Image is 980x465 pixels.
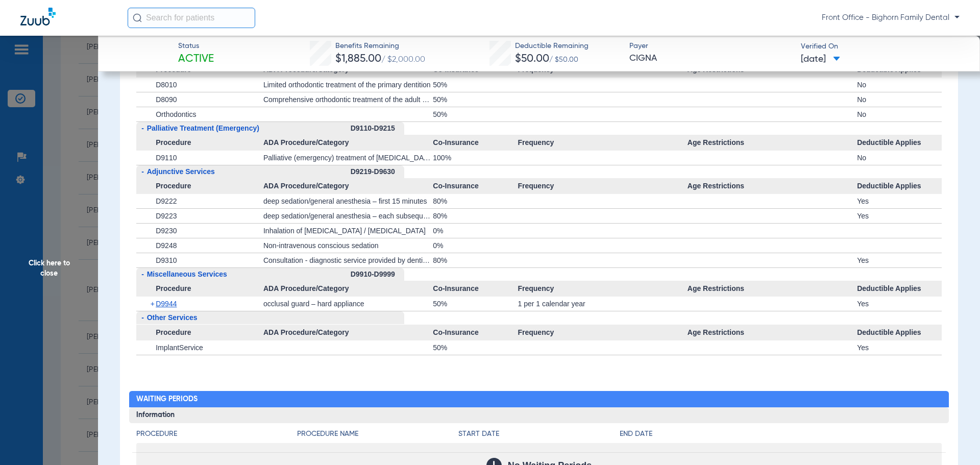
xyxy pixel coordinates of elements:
div: 50% [433,297,518,311]
span: / $2,000.00 [381,56,425,64]
span: $1,885.00 [335,54,381,64]
span: Orthodontics [156,110,196,118]
span: D9223 [156,212,177,220]
span: Deductible Applies [857,281,942,297]
div: 80% [433,253,518,267]
div: D9110-D9215 [351,122,404,135]
div: No [857,92,942,107]
span: Status [178,41,214,52]
span: Palliative Treatment (Emergency) [147,124,259,132]
span: Deductible Applies [857,135,942,151]
span: - [141,270,144,278]
span: ADA Procedure/Category [263,281,433,297]
span: / $50.00 [549,56,578,63]
span: - [141,124,144,132]
h3: Information [129,407,949,424]
div: D9219-D9630 [351,165,404,178]
span: Deductible Remaining [515,41,589,52]
span: Benefits Remaining [335,41,425,52]
div: Limited orthodontic treatment of the primary dentition [263,78,433,92]
div: 80% [433,194,518,208]
span: Payer [629,41,792,52]
div: 100% [433,151,518,165]
span: D9110 [156,154,177,162]
span: Active [178,52,214,66]
div: Yes [857,194,942,208]
div: No [857,78,942,92]
h4: End Date [620,429,942,439]
div: Yes [857,253,942,267]
span: - [141,167,144,176]
img: Zuub Logo [20,8,56,26]
img: Search Icon [133,13,142,22]
div: No [857,107,942,121]
h4: Procedure Name [297,429,458,439]
app-breakdown-title: Procedure [136,429,298,443]
span: D9222 [156,197,177,205]
div: deep sedation/general anesthesia – first 15 minutes [263,194,433,208]
div: 50% [433,92,518,107]
span: - [141,313,144,322]
span: D9944 [156,300,177,308]
input: Search for patients [128,8,255,28]
div: 1 per 1 calendar year [518,297,687,311]
span: Age Restrictions [688,135,857,151]
div: Yes [857,209,942,223]
span: $50.00 [515,54,549,64]
div: Chat Widget [929,416,980,465]
div: Yes [857,297,942,311]
span: [DATE] [801,53,840,66]
span: Age Restrictions [688,325,857,341]
span: Procedure [136,281,263,297]
span: ADA Procedure/Category [263,178,433,194]
div: 0% [433,238,518,253]
app-breakdown-title: End Date [620,429,942,443]
span: D9248 [156,241,177,250]
div: 0% [433,224,518,238]
span: Frequency [518,178,687,194]
span: Co-Insurance [433,135,518,151]
span: Procedure [136,135,263,151]
span: Age Restrictions [688,281,857,297]
span: CIGNA [629,52,792,65]
app-breakdown-title: Start Date [458,429,620,443]
span: Procedure [136,325,263,341]
div: Consultation - diagnostic service provided by dentist or physician other than requesting dentist ... [263,253,433,267]
div: Inhalation of [MEDICAL_DATA] / [MEDICAL_DATA] [263,224,433,238]
span: Deductible Applies [857,325,942,341]
span: Front Office - Bighorn Family Dental [822,13,960,23]
span: Deductible Applies [857,178,942,194]
span: Adjunctive Services [147,167,215,176]
div: Yes [857,340,942,355]
div: Palliative (emergency) treatment of [MEDICAL_DATA] - minor procedure [263,151,433,165]
div: Non-intravenous conscious sedation [263,238,433,253]
div: No [857,151,942,165]
span: D9230 [156,227,177,235]
span: Verified On [801,41,964,52]
span: + [151,297,156,311]
span: Other Services [147,313,198,322]
span: Frequency [518,281,687,297]
span: ADA Procedure/Category [263,135,433,151]
span: Procedure [136,178,263,194]
span: ImplantService [156,344,203,352]
h4: Procedure [136,429,298,439]
div: 50% [433,107,518,121]
h4: Start Date [458,429,620,439]
span: Miscellaneous Services [147,270,227,278]
span: D8090 [156,95,177,104]
span: Age Restrictions [688,178,857,194]
span: D8010 [156,81,177,89]
div: Comprehensive orthodontic treatment of the adult dentition [263,92,433,107]
span: ADA Procedure/Category [263,325,433,341]
div: 80% [433,209,518,223]
span: Co-Insurance [433,281,518,297]
app-breakdown-title: Procedure Name [297,429,458,443]
div: 50% [433,78,518,92]
span: Frequency [518,135,687,151]
span: Frequency [518,325,687,341]
div: deep sedation/general anesthesia – each subsequent 15 minute increment [263,209,433,223]
div: 50% [433,340,518,355]
span: Co-Insurance [433,178,518,194]
span: Co-Insurance [433,325,518,341]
